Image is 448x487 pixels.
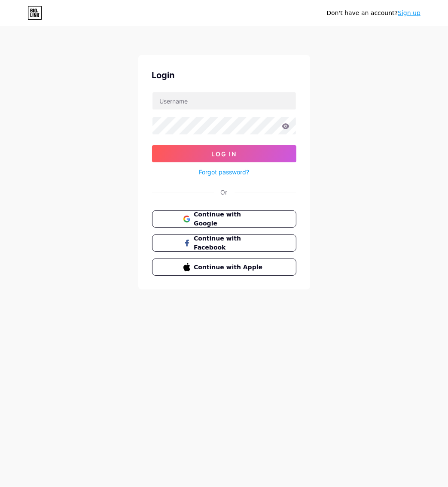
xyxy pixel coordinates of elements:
[152,69,296,82] div: Login
[152,210,296,228] button: Continue with Google
[152,259,296,276] button: Continue with Apple
[221,188,228,197] div: Or
[152,145,296,162] button: Log In
[211,150,237,158] span: Log In
[398,9,421,16] a: Sign up
[326,9,421,18] div: Don't have an account?
[152,234,296,252] button: Continue with Facebook
[194,234,265,252] span: Continue with Facebook
[152,92,296,110] input: Username
[194,210,265,228] span: Continue with Google
[199,167,249,177] a: Forgot password?
[194,263,265,272] span: Continue with Apple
